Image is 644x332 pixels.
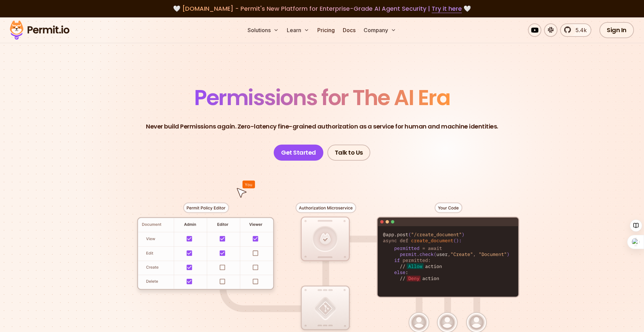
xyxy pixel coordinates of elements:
[560,23,591,37] a: 5.4k
[182,4,462,13] span: [DOMAIN_NAME] - Permit's New Platform for Enterprise-Grade AI Agent Security |
[572,26,587,34] span: 5.4k
[245,23,281,37] button: Solutions
[194,83,450,112] span: Permissions for The AI Era
[599,22,634,38] a: Sign In
[284,23,312,37] button: Learn
[327,145,370,161] a: Talk to Us
[16,4,628,13] div: 🤍 🤍
[432,4,462,13] a: Try it here
[146,122,498,131] p: Never build Permissions again. Zero-latency fine-grained authorization as a service for human and...
[274,145,323,161] a: Get Started
[315,23,337,37] a: Pricing
[361,23,399,37] button: Company
[340,23,358,37] a: Docs
[7,19,72,41] img: Permit logo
